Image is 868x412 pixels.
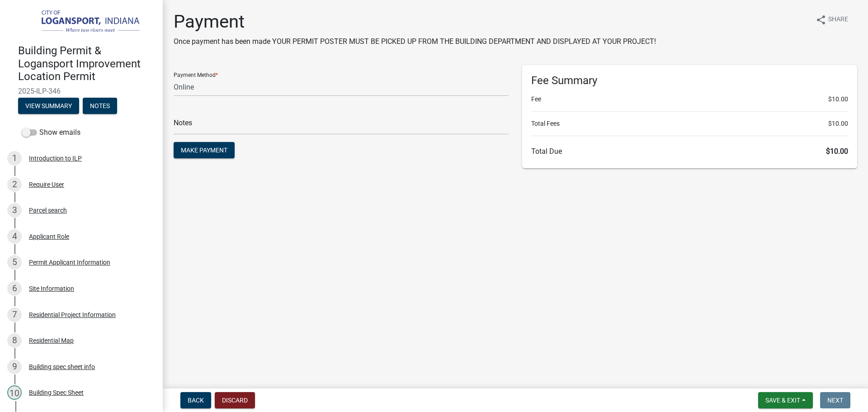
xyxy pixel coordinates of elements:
[22,127,80,138] label: Show emails
[29,233,69,240] div: Applicant Role
[29,259,110,265] div: Permit Applicant Information
[765,397,800,404] span: Save & Exit
[29,207,67,213] div: Parcel search
[820,392,850,408] button: Next
[18,44,156,83] h4: Building Permit & Logansport Improvement Location Permit
[188,397,204,404] span: Back
[180,392,211,408] button: Back
[7,203,22,218] div: 3
[174,11,656,33] h1: Payment
[828,95,848,104] span: $10.00
[7,151,22,166] div: 1
[83,103,117,110] wm-modal-confirm: Notes
[18,87,145,95] span: 2025-ILP-346
[826,147,848,156] span: $10.00
[7,255,22,270] div: 5
[215,392,255,408] button: Discard
[7,177,22,192] div: 2
[758,392,813,408] button: Save & Exit
[531,95,848,104] li: Fee
[174,142,235,158] button: Make Payment
[29,337,74,344] div: Residential Map
[7,308,22,322] div: 7
[828,14,848,25] span: Share
[7,385,22,400] div: 10
[7,281,22,296] div: 6
[18,9,148,35] img: City of Logansport, Indiana
[29,285,74,292] div: Site Information
[816,14,826,25] i: share
[531,147,848,156] h6: Total Due
[18,103,79,110] wm-modal-confirm: Summary
[174,36,656,47] p: Once payment has been made YOUR PERMIT POSTER MUST BE PICKED UP FROM THE BUILDING DEPARTMENT AND ...
[827,397,843,404] span: Next
[531,119,848,128] li: Total Fees
[7,360,22,374] div: 9
[531,74,848,87] h6: Fee Summary
[29,155,82,161] div: Introduction to ILP
[18,98,79,114] button: View Summary
[29,364,95,370] div: Building spec sheet info
[29,312,116,318] div: Residential Project Information
[83,98,117,114] button: Notes
[181,147,227,154] span: Make Payment
[29,181,64,188] div: Require User
[828,119,848,128] span: $10.00
[7,333,22,348] div: 8
[7,229,22,244] div: 4
[29,389,84,396] div: Building Spec Sheet
[808,11,855,28] button: shareShare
